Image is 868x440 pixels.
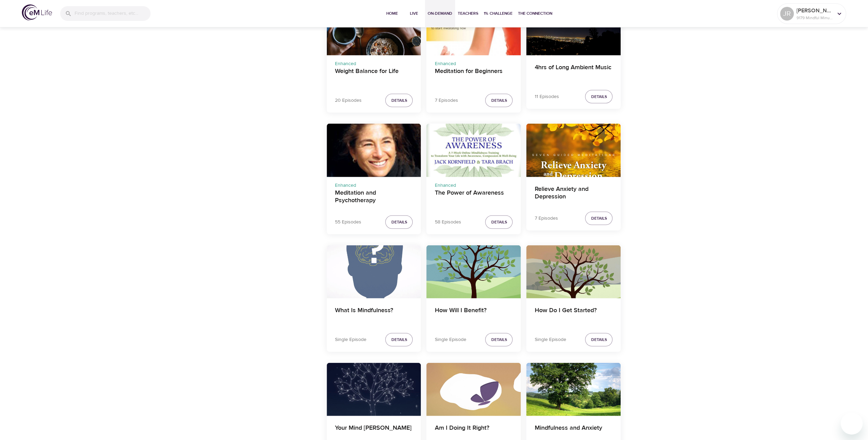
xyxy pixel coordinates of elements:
[327,245,421,298] button: What Is Mindfulness?
[435,336,466,343] p: Single Episode
[75,6,151,21] input: Find programs, teachers, etc...
[335,307,413,323] h4: What Is Mindfulness?
[796,15,833,21] p: 9179 Mindful Minutes
[518,10,552,17] span: The Connection
[435,189,513,206] h4: The Power of Awareness
[435,219,461,226] p: 58 Episodes
[485,94,513,107] button: Details
[485,216,513,229] button: Details
[534,93,559,100] p: 11 Episodes
[335,97,362,104] p: 20 Episodes
[526,363,621,416] button: Mindfulness and Anxiety
[485,333,513,346] button: Details
[591,93,607,100] span: Details
[335,61,356,67] span: Enhanced
[435,97,458,104] p: 7 Episodes
[327,363,421,416] button: Your Mind Will Wander
[491,336,507,343] span: Details
[526,124,621,177] button: Relieve Anxiety and Depression
[426,363,521,416] button: Am I Doing It Right?
[841,413,863,435] iframe: Button to launch messaging window
[385,216,413,229] button: Details
[534,215,558,222] p: 7 Episodes
[491,219,507,226] span: Details
[391,336,407,343] span: Details
[428,10,452,17] span: On-Demand
[335,182,356,188] span: Enhanced
[534,336,566,343] p: Single Episode
[534,64,612,80] h4: 4hrs of Long Ambient Music
[385,94,413,107] button: Details
[780,7,794,21] div: JR
[426,124,521,177] button: The Power of Awareness
[591,215,607,222] span: Details
[335,68,413,84] h4: Weight Balance for Life
[585,212,612,225] button: Details
[526,2,621,56] button: 4hrs of Long Ambient Music
[435,182,456,188] span: Enhanced
[335,336,366,343] p: Single Episode
[384,10,400,17] span: Home
[534,307,612,323] h4: How Do I Get Started?
[796,7,833,15] p: [PERSON_NAME] ([GEOGRAPHIC_DATA])
[484,10,513,17] span: 1% Challenge
[385,333,413,346] button: Details
[526,245,621,298] button: How Do I Get Started?
[426,2,521,56] button: Meditation for Beginners
[534,185,612,202] h4: Relieve Anxiety and Depression
[585,90,612,103] button: Details
[22,4,52,21] img: logo
[391,219,407,226] span: Details
[585,333,612,346] button: Details
[491,97,507,104] span: Details
[435,307,513,323] h4: How Will I Benefit?
[426,245,521,298] button: How Will I Benefit?
[327,124,421,177] button: Meditation and Psychotherapy
[335,219,361,226] p: 55 Episodes
[335,189,413,206] h4: Meditation and Psychotherapy
[435,61,456,67] span: Enhanced
[327,2,421,56] button: Weight Balance for Life
[591,336,607,343] span: Details
[391,97,407,104] span: Details
[435,68,513,84] h4: Meditation for Beginners
[458,10,478,17] span: Teachers
[406,10,422,17] span: Live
